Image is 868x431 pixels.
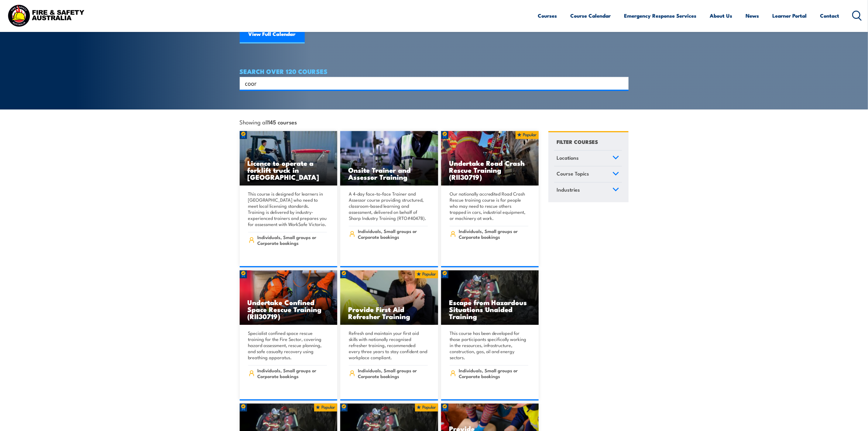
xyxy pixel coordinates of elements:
[240,68,629,75] h4: SEARCH OVER 120 COURSES
[450,330,529,360] p: This course has been developed for those participants specifically working in the resources, infr...
[571,8,611,24] a: Course Calendar
[449,299,531,320] h3: Escape from Hazardous Situations Unaided Training
[358,367,428,379] span: Individuals, Small groups or Corporate bookings
[618,79,626,88] button: Search magnifier button
[240,270,338,325] img: Undertake Confined Space Rescue Training (non Fire-Sector) (2)
[248,330,327,360] p: Specialist confined space rescue training for the Fire Sector, covering hazard assessment, rescue...
[554,182,622,198] a: Industries
[450,191,529,221] p: Our nationally accredited Road Crash Rescue training course is for people who may need to rescue ...
[248,191,327,227] p: This course is designed for learners in [GEOGRAPHIC_DATA] who need to meet local licensing standa...
[441,131,539,186] img: Road Crash Rescue Training
[557,154,579,162] span: Locations
[773,8,807,24] a: Learner Portal
[358,228,428,240] span: Individuals, Small groups or Corporate bookings
[240,131,338,186] a: Licence to operate a forklift truck in [GEOGRAPHIC_DATA]
[240,119,297,125] span: Showing all
[246,79,616,88] form: Search form
[624,8,697,24] a: Emergency Response Services
[248,159,330,180] h3: Licence to operate a forklift truck in [GEOGRAPHIC_DATA]
[441,270,539,325] img: Underground mine rescue
[245,79,615,88] input: Search input
[459,367,528,379] span: Individuals, Small groups or Corporate bookings
[441,270,539,325] a: Escape from Hazardous Situations Unaided Training
[441,131,539,186] a: Undertake Road Crash Rescue Training (RII30719)
[240,25,305,43] a: View Full Calendar
[240,131,338,186] img: Licence to operate a forklift truck Training
[554,151,622,166] a: Locations
[248,299,330,320] h3: Undertake Confined Space Rescue Training (RII30719)
[349,330,428,360] p: Refresh and maintain your first aid skills with nationally recognised refresher training, recomme...
[340,131,438,186] img: Safety For Leaders
[449,159,531,180] h3: Undertake Road Crash Rescue Training (RII30719)
[459,228,528,240] span: Individuals, Small groups or Corporate bookings
[340,131,438,186] a: Onsite Trainer and Assessor Training
[820,8,839,24] a: Contact
[349,191,428,221] p: A 4-day face-to-face Trainer and Assessor course providing structured, classroom-based learning a...
[348,306,430,320] h3: Provide First Aid Refresher Training
[557,137,598,146] h4: FILTER COURSES
[257,367,327,379] span: Individuals, Small groups or Corporate bookings
[240,270,338,325] a: Undertake Confined Space Rescue Training (RII30719)
[554,166,622,182] a: Course Topics
[340,270,438,325] img: Provide First Aid (Blended Learning)
[257,234,327,246] span: Individuals, Small groups or Corporate bookings
[538,8,557,24] a: Courses
[340,270,438,325] a: Provide First Aid Refresher Training
[746,8,759,24] a: News
[348,166,430,180] h3: Onsite Trainer and Assessor Training
[710,8,732,24] a: About Us
[557,169,589,178] span: Course Topics
[268,118,297,126] strong: 145 courses
[557,186,580,194] span: Industries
